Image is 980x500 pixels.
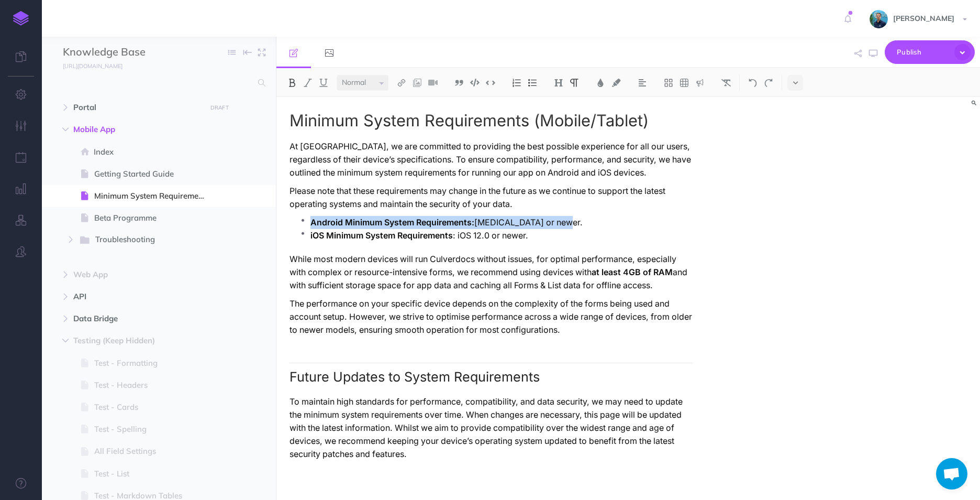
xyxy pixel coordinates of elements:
[454,79,464,87] img: Blockquote button
[310,229,693,242] p: : iOS 12.0 or newer.
[310,216,693,229] p: [MEDICAL_DATA] or newer.
[319,79,328,87] img: Underline button
[94,168,213,180] span: Getting Started Guide
[94,445,213,458] span: All Field Settings
[94,401,213,414] span: Test - Cards
[73,312,200,325] span: Data Bridge
[63,73,252,92] input: Search
[287,79,297,87] img: Bold button
[94,190,213,202] span: Minimum System Requirements
[721,79,731,87] img: Clear styles button
[94,146,213,158] span: Index
[592,267,621,277] strong: at least
[42,60,133,71] a: [URL][DOMAIN_NAME]
[470,79,480,86] img: Code block button
[289,112,693,129] h1: Minimum System Requirements (Mobile/Tablet)
[764,79,773,87] img: Redo
[486,79,495,86] img: Inline code button
[289,140,693,179] p: At [GEOGRAPHIC_DATA], we are committed to providing the best possible experience for all our user...
[528,79,537,87] img: Unordered list button
[210,104,229,111] small: DRAFT
[512,79,521,87] img: Ordered list button
[870,10,888,28] img: 7a05d0099e4b0ca8a59ceac40a1918d2.jpg
[289,363,693,385] h2: Future Updates to System Requirements
[94,212,213,224] span: Beta Programme
[94,379,213,392] span: Test - Headers
[310,231,453,241] strong: iOS Minimum System Requirements
[73,268,200,281] span: Web App
[95,233,197,247] span: Troubleshooting
[611,79,621,87] img: Text background color button
[289,253,693,292] p: While most modern devices will run Culverdocs without issues, for optimal performance, especially...
[596,79,605,87] img: Text color button
[94,423,213,436] span: Test - Spelling
[428,79,438,87] img: Add video button
[936,458,967,490] a: Open chat
[897,44,949,60] span: Publish
[310,218,474,227] strong: Android Minimum System Requirements:
[289,184,693,211] p: Please note that these requirements may change in the future as we continue to support the latest...
[73,334,200,347] span: Testing (Keep Hidden)
[885,40,975,64] button: Publish
[888,14,960,23] span: [PERSON_NAME]
[748,79,758,87] img: Undo
[13,11,29,26] img: logo-mark.svg
[73,290,200,303] span: API
[638,79,647,87] img: Alignment dropdown menu button
[94,468,213,480] span: Test - List
[73,101,200,114] span: Portal
[63,62,122,70] small: [URL][DOMAIN_NAME]
[623,267,673,277] strong: 4GB of RAM
[680,79,689,87] img: Create table button
[695,79,705,87] img: Callout dropdown menu button
[570,79,579,87] img: Paragraph button
[73,123,200,136] span: Mobile App
[289,297,693,336] p: The performance on your specific device depends on the complexity of the forms being used and acc...
[63,45,186,60] input: Documentation Name
[206,102,232,114] button: DRAFT
[554,79,563,87] img: Headings dropdown button
[413,79,422,87] img: Add image button
[94,357,213,369] span: Test - Formatting
[397,79,406,87] img: Link button
[289,395,693,461] p: To maintain high standards for performance, compatibility, and data security, we may need to upda...
[303,79,313,87] img: Italic button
